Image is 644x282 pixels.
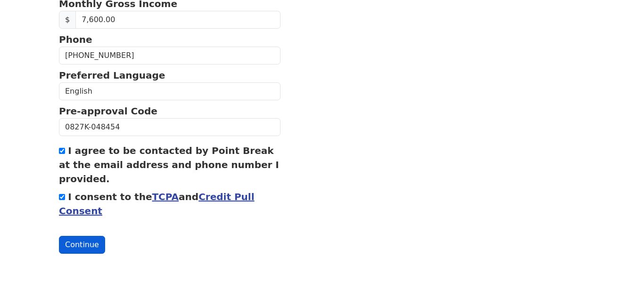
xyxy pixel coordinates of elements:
strong: Pre-approval Code [59,105,157,117]
input: Pre-approval Code [59,118,281,136]
input: Monthly Gross Income [75,11,281,29]
a: TCPA [152,191,179,202]
input: Phone [59,47,281,64]
span: $ [59,11,76,29]
label: I agree to be contacted by Point Break at the email address and phone number I provided. [59,145,279,185]
strong: Preferred Language [59,70,165,81]
strong: Phone [59,34,92,45]
label: I consent to the and [59,191,255,217]
button: Continue [59,236,105,254]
